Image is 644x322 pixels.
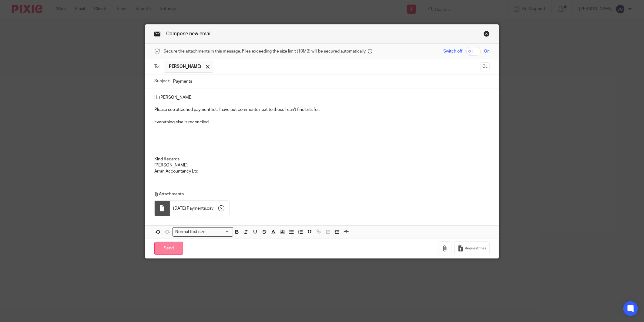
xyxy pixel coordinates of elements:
[154,242,183,255] input: Send
[154,168,490,174] p: Arran Accountancy Ltd
[481,62,490,71] button: Cc
[166,31,212,36] span: Compose new email
[154,119,490,125] p: Everything else is reconciled.
[443,48,462,54] span: Switch off
[154,107,490,113] p: Please see attached payment list. I have put comments next to those I can't find bills for.
[174,229,207,235] span: Normal text size
[173,205,206,211] span: [DATE] Payments
[154,191,478,197] p: Attachments
[454,241,490,255] button: Request files
[154,63,161,70] label: To:
[154,78,170,84] label: Subject:
[484,48,490,54] span: On
[154,94,490,101] p: Hi [PERSON_NAME]
[167,63,201,70] span: [PERSON_NAME]
[208,229,230,235] input: Search for option
[173,227,233,237] div: Search for option
[154,156,490,162] p: Kind Regards
[465,246,486,251] span: Request files
[163,48,366,54] span: Secure the attachments in this message. Files exceeding the size limit (10MB) will be secured aut...
[154,162,490,168] p: [PERSON_NAME]
[484,31,490,39] a: Close this dialog window
[170,201,229,216] div: .
[207,205,213,211] span: csv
